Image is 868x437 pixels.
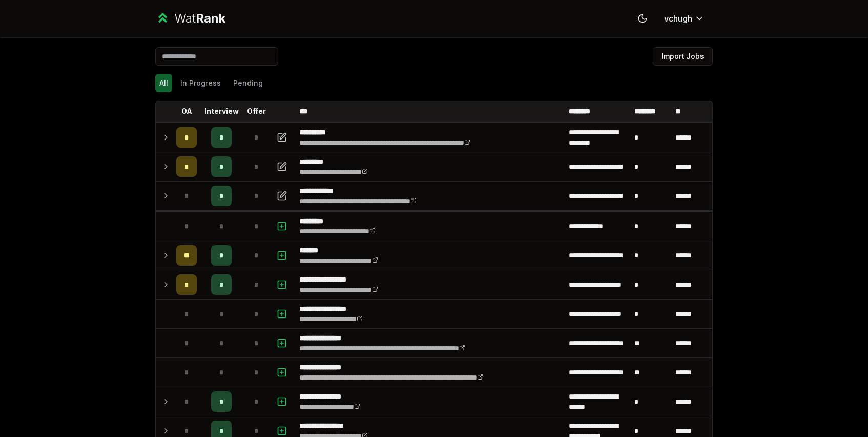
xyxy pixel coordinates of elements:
button: Import Jobs [653,47,713,66]
a: WatRank [155,10,225,27]
p: Interview [204,106,239,116]
p: Offer [247,106,266,116]
button: In Progress [176,74,225,92]
span: Rank [196,11,225,26]
p: OA [181,106,192,116]
span: vchugh [664,12,692,25]
div: Wat [174,10,225,27]
button: vchugh [656,9,713,28]
button: Pending [229,74,267,92]
button: All [155,74,172,92]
